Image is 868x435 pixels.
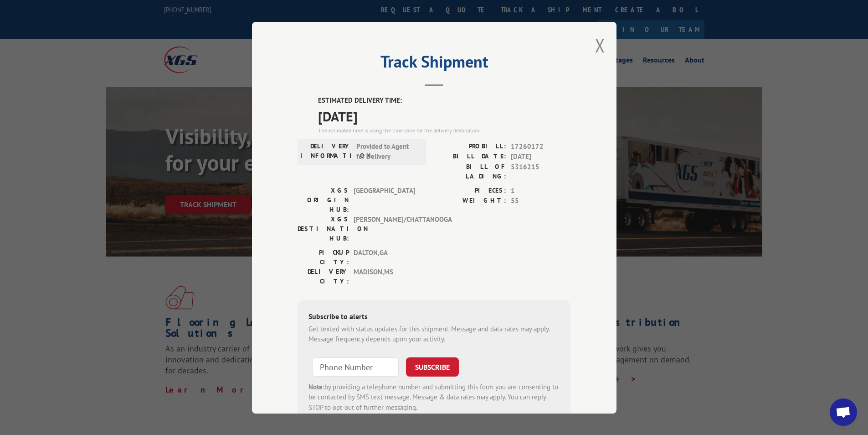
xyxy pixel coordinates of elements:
[318,105,571,126] span: [DATE]
[300,141,352,162] label: DELIVERY INFORMATION:
[406,357,459,376] button: SUBSCRIBE
[308,324,560,344] div: Get texted with status updates for this shipment. Message and data rates may apply. Message frequ...
[830,398,857,426] div: Open chat
[434,185,506,196] label: PIECES:
[434,141,506,152] label: PROBILL:
[298,55,571,73] h2: Track Shipment
[354,247,415,267] span: DALTON , GA
[298,267,349,286] label: DELIVERY CITY:
[354,185,415,214] span: [GEOGRAPHIC_DATA]
[511,196,571,206] span: 55
[318,126,571,134] div: The estimated time is using the time zone for the delivery destination.
[354,267,415,286] span: MADISON , MS
[356,141,418,162] span: Provided to Agent for Delivery
[318,95,571,106] label: ESTIMATED DELIVERY TIME:
[298,247,349,267] label: PICKUP CITY:
[308,382,324,391] strong: Note:
[511,141,571,152] span: 17260172
[298,185,349,214] label: XGS ORIGIN HUB:
[511,185,571,196] span: 1
[511,162,571,181] span: 5316215
[354,214,415,243] span: [PERSON_NAME]/CHATTANOOGA
[511,152,571,162] span: [DATE]
[308,382,560,413] div: by providing a telephone number and submitting this form you are consenting to be contacted by SM...
[434,196,506,206] label: WEIGHT:
[298,214,349,243] label: XGS DESTINATION HUB:
[312,357,399,376] input: Phone Number
[434,162,506,181] label: BILL OF LADING:
[434,152,506,162] label: BILL DATE:
[308,310,560,324] div: Subscribe to alerts
[595,33,605,58] button: Close modal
